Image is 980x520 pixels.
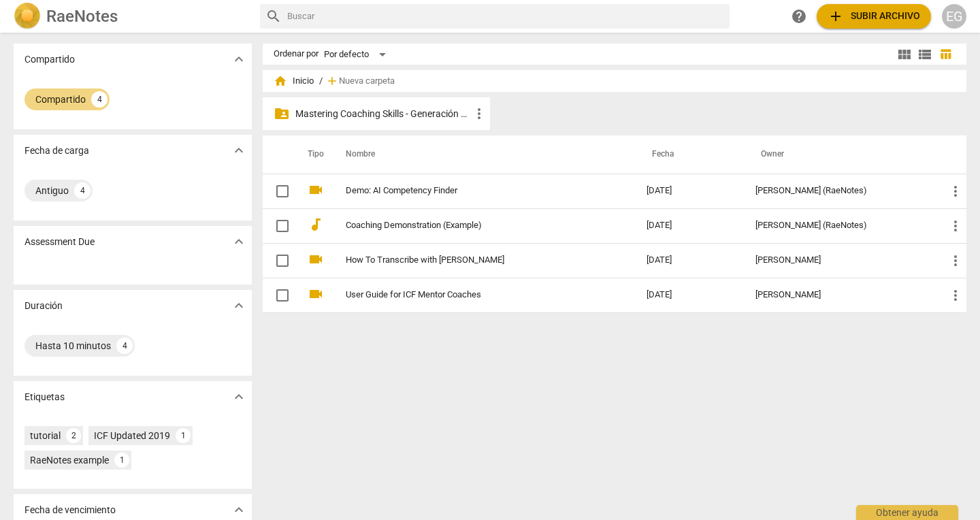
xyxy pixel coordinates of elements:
div: Compartido [35,93,86,106]
span: add [325,74,339,88]
div: Obtener ayuda [856,505,958,520]
th: Tipo [297,135,329,174]
span: more_vert [947,183,964,199]
a: Coaching Demonstration (Example) [346,221,598,231]
span: expand_more [231,142,247,159]
button: Mostrar más [229,231,249,252]
a: Obtener ayuda [787,4,811,29]
th: Fecha [636,135,745,174]
span: expand_more [231,502,247,518]
button: Tabla [935,44,955,65]
th: Owner [745,135,936,174]
div: 1 [114,453,129,468]
h2: RaeNotes [46,7,118,26]
div: Por defecto [324,44,391,65]
td: [DATE] [636,208,745,243]
button: EG [942,4,966,29]
a: LogoRaeNotes [14,3,249,30]
a: User Guide for ICF Mentor Coaches [346,290,598,300]
div: Hasta 10 minutos [35,339,111,353]
td: [DATE] [636,174,745,208]
span: more_vert [471,105,487,122]
span: videocam [308,182,324,198]
span: expand_more [231,51,247,67]
span: more_vert [947,253,964,269]
a: How To Transcribe with [PERSON_NAME] [346,255,598,265]
span: search [265,8,282,25]
span: audiotrack [308,216,324,233]
span: view_list [917,46,933,63]
div: 2 [66,428,81,443]
div: Antiguo [35,184,69,197]
p: Etiquetas [24,390,65,404]
button: Subir [817,4,931,29]
p: Duración [24,299,63,313]
p: Compartido [24,52,75,67]
p: Assessment Due [24,235,95,249]
p: Fecha de vencimiento [24,503,116,517]
div: ICF Updated 2019 [94,429,170,442]
div: [PERSON_NAME] (RaeNotes) [755,221,926,231]
button: Mostrar más [229,500,249,520]
img: Logo [14,3,41,30]
p: Fecha de carga [24,144,89,158]
span: Inicio [274,74,314,88]
div: 4 [74,182,91,199]
div: [PERSON_NAME] [755,255,926,265]
button: Lista [915,44,935,65]
span: expand_more [231,389,247,405]
span: expand_more [231,233,247,250]
div: RaeNotes example [30,453,109,467]
button: Cuadrícula [894,44,915,65]
span: help [791,8,807,25]
div: 4 [116,338,133,354]
span: table_chart [939,48,952,61]
button: Mostrar más [229,295,249,316]
span: Nueva carpeta [339,76,395,86]
a: Demo: AI Competency Finder [346,186,598,196]
div: [PERSON_NAME] (RaeNotes) [755,186,926,196]
span: home [274,74,287,88]
button: Mostrar más [229,387,249,407]
div: 1 [176,428,191,443]
input: Buscar [287,5,724,27]
th: Nombre [329,135,636,174]
span: Subir archivo [828,8,920,25]
div: Ordenar por [274,49,318,59]
div: 4 [91,91,108,108]
span: folder_shared [274,105,290,122]
span: more_vert [947,218,964,234]
span: videocam [308,251,324,267]
span: / [319,76,323,86]
p: Mastering Coaching Skills - Generación 32 [295,107,471,121]
div: [PERSON_NAME] [755,290,926,300]
td: [DATE] [636,243,745,278]
span: more_vert [947,287,964,304]
td: [DATE] [636,278,745,312]
span: expand_more [231,297,247,314]
button: Mostrar más [229,140,249,161]
button: Mostrar más [229,49,249,69]
span: view_module [896,46,913,63]
span: videocam [308,286,324,302]
div: tutorial [30,429,61,442]
span: add [828,8,844,25]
